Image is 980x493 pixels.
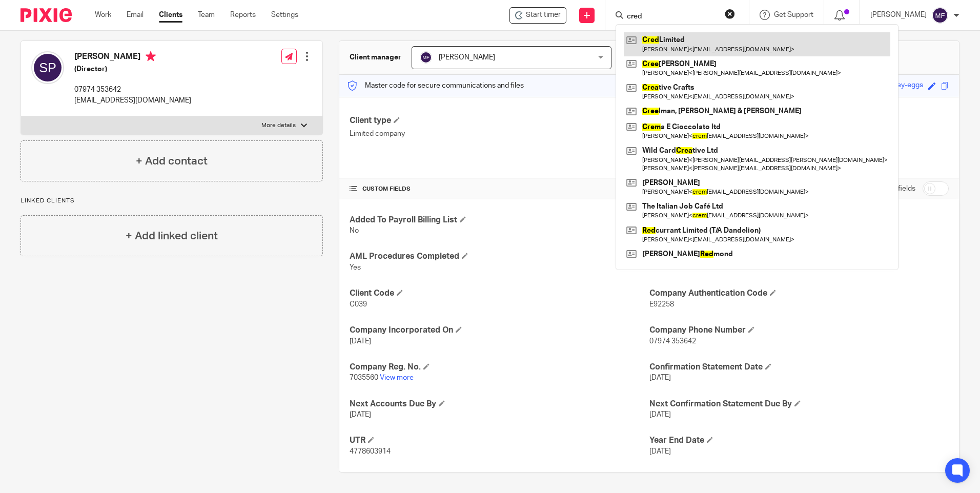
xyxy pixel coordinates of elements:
h4: Client type [350,115,649,126]
p: [PERSON_NAME] [870,10,927,20]
a: Team [198,10,215,20]
img: Pixie [21,8,72,22]
h4: Year End Date [649,435,949,446]
span: Yes [350,264,361,271]
h4: Next Accounts Due By [350,399,649,409]
h4: Company Reg. No. [350,362,649,373]
h4: Client Code [350,288,649,299]
a: Settings [271,10,298,20]
h4: Company Phone Number [649,325,949,336]
h4: Confirmation Statement Date [649,362,949,373]
img: svg%3E [31,51,64,84]
h4: Company Incorporated On [350,325,649,336]
span: Get Support [774,11,813,18]
span: [PERSON_NAME] [439,54,495,61]
span: [DATE] [350,338,371,345]
span: 4778603914 [350,448,391,455]
input: Search [626,12,718,22]
p: Limited company [350,129,649,139]
a: View more [380,374,414,381]
a: Reports [230,10,256,20]
p: Master code for secure communications and files [347,80,524,91]
button: Clear [725,9,735,19]
h4: + Add linked client [126,228,218,244]
h4: UTR [350,435,649,446]
h4: AML Procedures Completed [350,251,649,262]
p: Linked clients [21,197,323,205]
h4: + Add contact [136,153,208,169]
h5: (Director) [74,64,191,74]
p: 07974 353642 [74,85,191,95]
i: Primary [146,51,156,61]
span: 7035560 [350,374,378,381]
span: C039 [350,301,367,308]
span: Yes [649,264,661,271]
div: Canute Limited [509,7,566,24]
h4: CUSTOM FIELDS [350,185,649,193]
img: svg%3E [420,51,432,64]
p: More details [261,121,296,130]
span: [DATE] [649,411,671,418]
span: [DATE] [649,448,671,455]
span: 07974 353642 [649,338,696,345]
a: Work [95,10,111,20]
p: [EMAIL_ADDRESS][DOMAIN_NAME] [74,95,191,106]
span: E92258 [649,301,674,308]
h4: [PERSON_NAME] [74,51,191,64]
span: Start timer [526,10,561,20]
a: Email [127,10,144,20]
span: [DATE] [649,374,671,381]
img: svg%3E [932,7,948,24]
h3: Client manager [350,52,401,63]
h4: Added To Payroll Billing List [350,215,649,225]
span: No [350,227,359,234]
h4: Next Confirmation Statement Due By [649,399,949,409]
h4: Company Authentication Code [649,288,949,299]
a: Clients [159,10,182,20]
span: [DATE] [350,411,371,418]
